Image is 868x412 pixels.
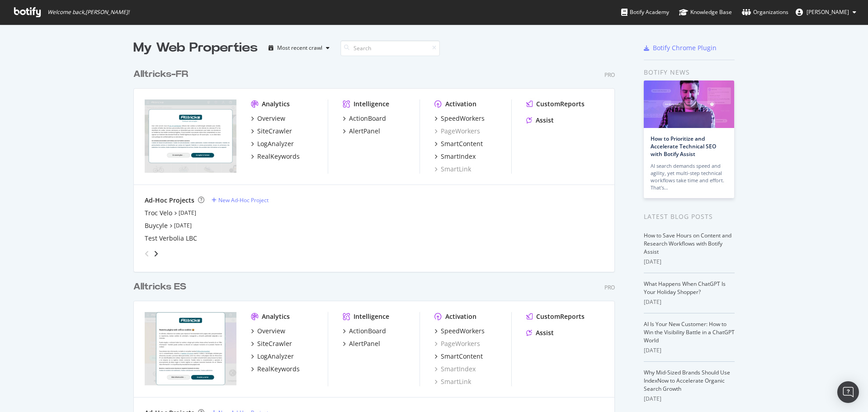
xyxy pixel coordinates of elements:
[133,280,186,294] div: Alltricks ES
[526,116,554,125] a: Assist
[257,327,285,336] div: Overview
[257,152,300,161] div: RealKeywords
[349,127,380,136] div: AlertPanel
[526,328,554,337] a: Assist
[251,339,292,348] a: SiteCrawler
[349,114,386,123] div: ActionBoard
[343,339,380,348] a: AlertPanel
[434,139,483,148] a: SmartContent
[257,352,294,361] div: LogAnalyzer
[354,312,389,321] div: Intelligence
[536,99,585,109] div: CustomReports
[434,152,476,161] a: SmartIndex
[349,327,386,336] div: ActionBoard
[340,40,440,56] input: Search
[251,114,285,123] a: Overview
[133,68,192,81] a: Alltricks-FR
[145,312,236,385] img: alltricks.es
[679,8,732,17] div: Knowledge Base
[251,127,292,136] a: SiteCrawler
[644,258,735,266] div: [DATE]
[179,209,196,217] a: [DATE]
[434,352,483,361] a: SmartContent
[257,127,292,136] div: SiteCrawler
[257,339,292,348] div: SiteCrawler
[343,114,386,123] a: ActionBoard
[153,249,159,258] div: angle-right
[644,369,730,393] a: Why Mid-Sized Brands Should Use IndexNow to Accelerate Organic Search Growth
[251,352,294,361] a: LogAnalyzer
[434,165,471,174] a: SmartLink
[174,222,192,229] a: [DATE]
[441,352,483,361] div: SmartContent
[644,81,734,128] img: How to Prioritize and Accelerate Technical SEO with Botify Assist
[526,312,585,321] a: CustomReports
[145,99,236,173] img: alltricks.fr
[644,395,735,403] div: [DATE]
[837,381,859,403] div: Open Intercom Messenger
[343,327,386,336] a: ActionBoard
[277,45,322,51] div: Most recent crawl
[251,152,300,161] a: RealKeywords
[212,196,269,204] a: New Ad-Hoc Project
[257,139,294,148] div: LogAnalyzer
[434,377,471,386] a: SmartLink
[145,196,194,205] div: Ad-Hoc Projects
[434,327,485,336] a: SpeedWorkers
[441,327,485,336] div: SpeedWorkers
[251,365,300,374] a: RealKeywords
[145,208,172,218] a: Troc Velo
[536,116,554,125] div: Assist
[141,246,153,261] div: angle-left
[145,234,197,243] a: Test Verbolia LBC
[133,280,190,294] a: Alltricks ES
[445,312,476,321] div: Activation
[354,99,389,109] div: Intelligence
[653,43,717,52] div: Botify Chrome Plugin
[651,162,727,191] div: AI search demands speed and agility, yet multi-step technical workflows take time and effort. Tha...
[262,99,290,109] div: Analytics
[445,99,476,109] div: Activation
[47,9,129,16] span: Welcome back, [PERSON_NAME] !
[251,327,285,336] a: Overview
[441,114,485,123] div: SpeedWorkers
[218,196,269,204] div: New Ad-Hoc Project
[644,67,735,77] div: Botify news
[807,8,849,16] span: Antonin Anger
[644,232,731,256] a: How to Save Hours on Content and Research Workflows with Botify Assist
[434,339,480,348] a: PageWorkers
[526,99,585,109] a: CustomReports
[145,221,168,230] a: Buycyle
[644,212,735,222] div: Latest Blog Posts
[133,68,188,81] div: Alltricks-FR
[265,41,333,55] button: Most recent crawl
[644,346,735,355] div: [DATE]
[536,312,585,321] div: CustomReports
[343,127,380,136] a: AlertPanel
[257,114,285,123] div: Overview
[434,114,485,123] a: SpeedWorkers
[644,298,735,306] div: [DATE]
[441,139,483,148] div: SmartContent
[434,127,480,136] a: PageWorkers
[651,135,716,158] a: How to Prioritize and Accelerate Technical SEO with Botify Assist
[434,365,476,374] a: SmartIndex
[604,71,615,79] div: Pro
[349,339,380,348] div: AlertPanel
[644,43,717,52] a: Botify Chrome Plugin
[644,320,735,344] a: AI Is Your New Customer: How to Win the Visibility Battle in a ChatGPT World
[257,365,300,374] div: RealKeywords
[251,139,294,148] a: LogAnalyzer
[133,39,258,57] div: My Web Properties
[621,8,669,17] div: Botify Academy
[262,312,290,321] div: Analytics
[788,5,863,19] button: [PERSON_NAME]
